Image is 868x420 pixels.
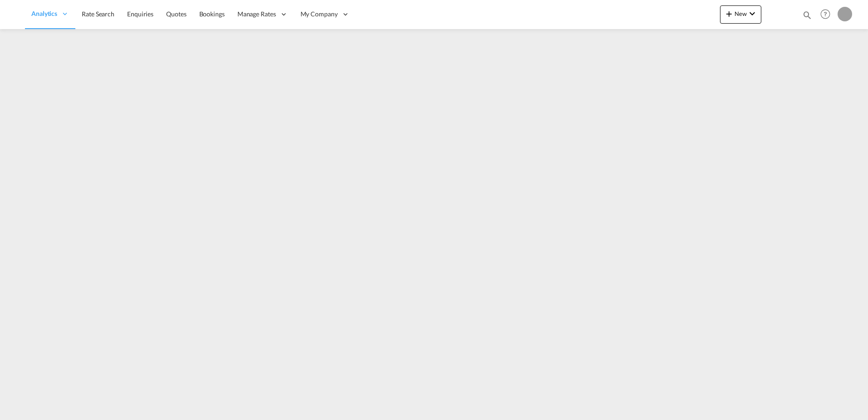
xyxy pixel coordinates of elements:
span: Manage Rates [237,10,276,19]
md-icon: icon-chevron-down [747,8,758,19]
span: My Company [301,10,338,19]
span: Analytics [31,9,57,18]
span: Bookings [199,10,225,18]
span: Enquiries [127,10,153,18]
button: icon-plus 400-fgNewicon-chevron-down [720,5,761,24]
span: Help [818,6,833,22]
span: Quotes [166,10,186,18]
md-icon: icon-magnify [802,10,812,20]
div: icon-magnify [802,10,812,24]
span: Rate Search [82,10,114,18]
md-icon: icon-plus 400-fg [724,8,735,19]
span: New [724,10,758,17]
div: Help [818,6,838,23]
